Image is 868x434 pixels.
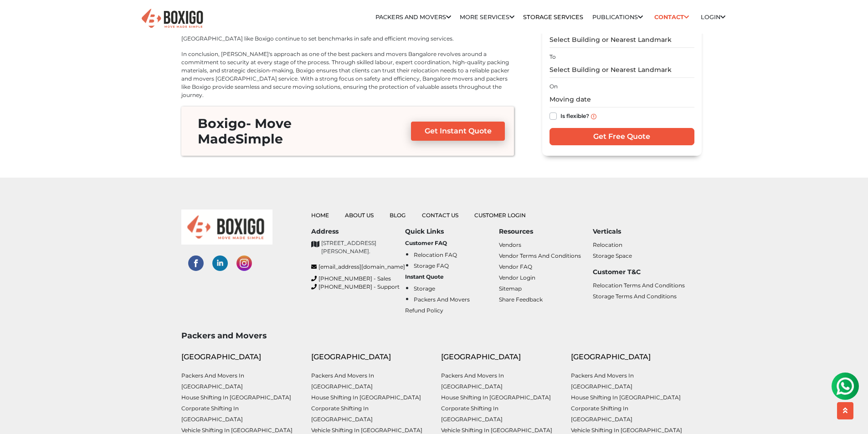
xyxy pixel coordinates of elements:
a: Packers and Movers in [GEOGRAPHIC_DATA] [441,372,504,390]
a: House shifting in [GEOGRAPHIC_DATA] [571,394,681,401]
a: Packers and Movers in [GEOGRAPHIC_DATA] [311,372,374,390]
a: Vendor Terms and Conditions [499,252,581,259]
a: [PHONE_NUMBER] - Support [311,283,405,291]
a: House shifting in [GEOGRAPHIC_DATA] [441,394,551,401]
a: Vendor Login [499,274,535,281]
a: Corporate Shifting in [GEOGRAPHIC_DATA] [181,405,243,423]
input: Select Building or Nearest Landmark [550,62,694,78]
a: [EMAIL_ADDRESS][DOMAIN_NAME] [311,263,405,271]
div: [GEOGRAPHIC_DATA] [571,352,687,363]
input: Moving date [550,92,694,107]
img: boxigo_logo_small [181,209,272,245]
a: Vehicle shifting in [GEOGRAPHIC_DATA] [571,427,682,434]
a: Contact Us [422,212,458,219]
a: Storage Services [523,14,583,20]
h3: - Move Made [190,116,394,147]
a: Storage [414,285,435,292]
a: [PHONE_NUMBER] - Sales [311,275,405,283]
div: [GEOGRAPHIC_DATA] [441,352,557,363]
label: Is flexible? [560,111,589,120]
a: Packers and Movers [375,14,451,20]
a: Packers and Movers in [GEOGRAPHIC_DATA] [181,372,244,390]
a: Relocation FAQ [414,251,457,258]
a: Vehicle shifting in [GEOGRAPHIC_DATA] [181,427,293,434]
a: Corporate Shifting in [GEOGRAPHIC_DATA] [311,405,373,423]
input: Select Building or Nearest Landmark [550,32,694,48]
span: Boxigo [198,116,246,131]
button: scroll up [837,402,853,419]
a: Vehicle shifting in [GEOGRAPHIC_DATA] [311,427,422,434]
div: [GEOGRAPHIC_DATA] [311,352,427,363]
h6: Resources [499,228,593,235]
a: Sitemap [499,285,522,292]
a: House shifting in [GEOGRAPHIC_DATA] [181,394,291,401]
a: Publications [592,14,643,20]
a: More services [460,14,514,20]
a: House shifting in [GEOGRAPHIC_DATA] [311,394,421,401]
a: Vehicle shifting in [GEOGRAPHIC_DATA] [441,427,552,434]
a: Relocation Terms and Conditions [593,282,685,289]
label: On [550,82,558,91]
h3: Packers and Movers [181,331,687,340]
h6: Customer T&C [593,268,687,276]
img: info [591,114,596,119]
p: In conclusion, [PERSON_NAME]'s approach as one of the best packers and movers Bangalore revolves ... [181,50,514,99]
img: linked-in-social-links [212,255,228,271]
h6: Quick Links [405,228,499,235]
span: Simple [236,131,283,147]
img: Boxigo [140,8,204,30]
a: Relocation [593,241,622,248]
a: Storage Terms and Conditions [593,293,677,300]
a: Packers and Movers in [GEOGRAPHIC_DATA] [571,372,634,390]
label: To [550,53,556,61]
img: facebook-social-links [188,255,204,271]
a: Customer Login [474,212,526,219]
a: Contact [652,10,692,24]
img: instagram-social-links [236,255,252,271]
b: Instant Quote [405,273,444,280]
a: Refund Policy [405,307,443,314]
a: Get Instant Quote [411,122,505,141]
p: [STREET_ADDRESS][PERSON_NAME]. [321,239,405,255]
a: Home [311,212,329,219]
b: Customer FAQ [405,240,447,246]
a: Blog [390,212,406,219]
a: Vendor FAQ [499,263,532,270]
div: [GEOGRAPHIC_DATA] [181,352,298,363]
a: Packers and Movers [414,296,470,303]
a: Corporate Shifting in [GEOGRAPHIC_DATA] [571,405,632,423]
a: Share Feedback [499,296,543,303]
h6: Verticals [593,228,687,235]
a: Storage FAQ [414,262,449,269]
a: Vendors [499,241,521,248]
h6: Address [311,228,405,235]
a: About Us [345,212,374,219]
a: Storage Space [593,252,632,259]
input: Get Free Quote [550,128,694,146]
img: whatsapp-icon.svg [9,9,27,27]
a: Corporate Shifting in [GEOGRAPHIC_DATA] [441,405,503,423]
a: Login [701,14,725,20]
